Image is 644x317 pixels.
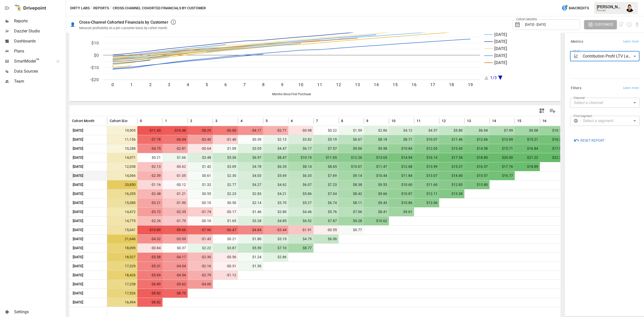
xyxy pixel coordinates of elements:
span: Plans [14,48,65,54]
span: $9.06 [341,144,363,153]
span: $13.38 [442,189,463,198]
span: $6.67 [341,135,363,144]
text: 6 [224,82,227,87]
span: [DATE] [72,144,104,153]
span: -$0.62 [165,162,187,171]
span: -$7.78 [140,135,162,144]
span: Dazzler Studio [14,28,65,34]
h6: Metrics [571,39,583,44]
span: $0.21 [140,153,162,162]
span: $8.14 [291,162,312,171]
span: -$0.12 [165,180,187,189]
span: $7.99 [492,126,514,135]
span: Reports [14,18,65,24]
text: 19 [468,82,473,87]
text: 17 [430,82,435,87]
button: Dirty Labs [70,5,90,11]
span: $1.09 [215,144,237,153]
button: Sort [421,117,428,124]
img: Francisco Sanchez [626,4,634,12]
span: $10.19 [291,153,312,162]
span: Data Sources [14,68,65,74]
span: -$2.13 [140,162,162,171]
span: $15.57 [467,171,489,180]
span: $4.21 [266,189,287,198]
span: $5.19 [316,135,338,144]
button: View documentation [619,20,625,29]
span: $3.70 [266,198,287,207]
button: Francisco Sanchez [623,1,637,15]
span: $13.99 [492,135,514,144]
span: $2.86 [366,126,388,135]
span: $4.03 [240,171,262,180]
span: -$1.05 [165,171,187,180]
span: -$4.75 [140,144,162,153]
span: $10.87 [391,189,413,198]
span: $15.21 [517,135,539,144]
span: 11,156 [110,135,136,144]
span: Settings [14,309,65,315]
span: -$6.04 [165,135,187,144]
span: $12.68 [391,162,413,171]
span: $2.83 [240,189,262,198]
span: $9.66 [366,189,388,198]
span: $3.48 [190,153,212,162]
span: $11.84 [391,171,413,180]
span: $4.62 [266,180,287,189]
span: $10.60 [391,180,413,189]
span: $13.65 [366,153,388,162]
span: $9.58 [366,144,388,153]
span: $9.61 [391,207,413,216]
span: $13.43 [442,144,463,153]
span: $8.18 [366,135,388,144]
span: [DATE] [72,162,104,171]
span: $9.08 [517,126,539,135]
span: $11.46 [442,135,463,144]
span: $7.06 [341,207,363,216]
span: -$2.26 [140,217,162,225]
span: $2.80 [266,207,287,216]
span: 20,850 [110,180,136,189]
span: 7 [316,118,318,123]
span: -$10.89 [140,226,162,234]
span: $8.11 [341,198,363,207]
span: $0.55 [190,189,212,198]
button: Sort [218,117,225,124]
button: Sort [396,117,403,124]
span: $20.00 [492,153,514,162]
span: $18.80 [467,153,489,162]
span: $10.07 [417,135,438,144]
span: $6.07 [291,180,312,189]
span: $5.86 [291,189,312,198]
text: 1/3 [490,75,497,80]
button: Sort [369,117,376,124]
text: 3 [168,82,170,87]
span: Dashboards [14,38,65,44]
span: -$2.59 [140,171,162,180]
span: $15.71 [492,144,514,153]
span: $5.36 [215,153,237,162]
svg: A chart. [69,11,553,101]
label: First Segment [574,114,592,118]
span: $6.94 [467,126,489,135]
span: $1.59 [341,126,363,135]
span: $22.36 [542,153,564,162]
span: $15.37 [442,162,463,171]
span: $16.84 [517,144,539,153]
button: 846Credits [559,4,591,13]
label: Metric [574,49,582,53]
span: 10,905 [110,126,136,135]
text: $10 [91,40,99,45]
span: $0.61 [190,171,212,180]
span: $14.94 [391,153,413,162]
span: -$11.43 [140,126,162,135]
span: $8.42 [341,189,363,198]
span: -$0.98 [291,126,312,135]
span: -$3.21 [140,198,162,207]
button: Sort [318,117,326,124]
span: 15 [517,118,521,123]
span: $3.09 [215,162,237,171]
span: $3.28 [240,217,262,225]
